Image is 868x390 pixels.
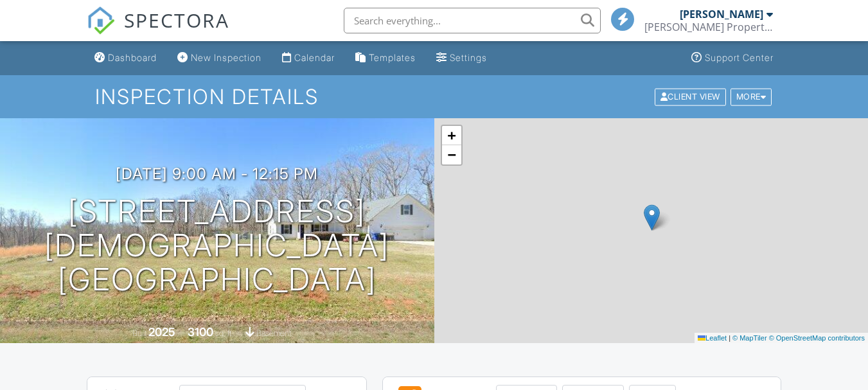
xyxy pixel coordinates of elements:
[450,52,487,63] div: Settings
[705,52,774,63] div: Support Center
[369,52,416,63] div: Templates
[680,8,763,21] div: [PERSON_NAME]
[215,328,233,338] span: sq. ft.
[87,17,229,44] a: SPECTORA
[148,325,175,339] div: 2025
[442,145,461,164] a: Zoom out
[644,21,773,33] div: Mack Property Inspections, LLC
[277,46,340,70] a: Calendar
[769,334,865,342] a: © OpenStreetMap contributors
[732,334,767,342] a: © MapTiler
[95,85,773,108] h1: Inspection Details
[431,46,492,70] a: Settings
[447,146,456,163] span: −
[87,6,115,35] img: The Best Home Inspection Software - Spectora
[350,46,421,70] a: Templates
[644,204,660,231] img: Marker
[124,6,229,33] span: SPECTORA
[191,52,261,63] div: New Inspection
[698,334,727,342] a: Leaflet
[108,52,157,63] div: Dashboard
[729,334,731,342] span: |
[21,195,414,296] h1: [STREET_ADDRESS][DEMOGRAPHIC_DATA] [GEOGRAPHIC_DATA]
[172,46,267,70] a: New Inspection
[344,8,601,33] input: Search everything...
[655,88,726,105] div: Client View
[256,328,291,338] span: basement
[653,91,729,101] a: Client View
[447,127,456,143] span: +
[116,165,318,182] h3: [DATE] 9:00 am - 12:15 pm
[188,325,213,339] div: 3100
[731,88,772,105] div: More
[442,126,461,145] a: Zoom in
[686,46,779,70] a: Support Center
[294,52,335,63] div: Calendar
[89,46,162,70] a: Dashboard
[132,328,146,338] span: Built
